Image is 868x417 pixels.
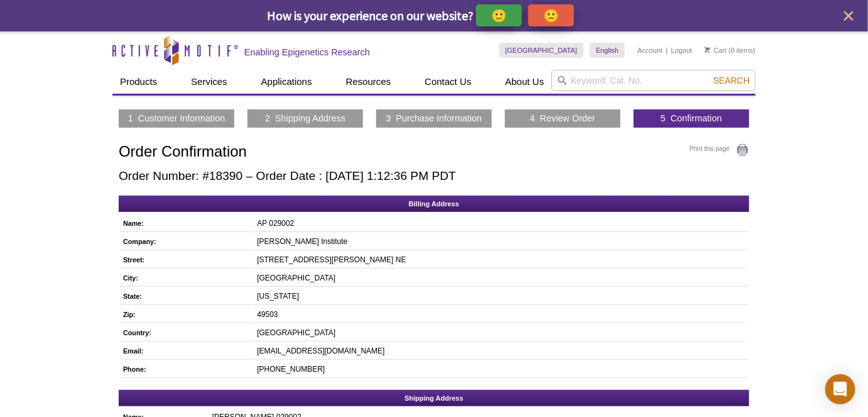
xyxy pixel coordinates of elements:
a: Contact Us [417,70,479,94]
a: 1 Customer Information [128,113,225,124]
h5: Zip: [123,309,246,320]
td: [GEOGRAPHIC_DATA] [254,270,748,287]
a: Logout [671,46,693,55]
h2: Shipping Address [119,390,749,406]
a: Resources [339,70,399,94]
a: About Us [498,70,552,94]
a: English [590,43,625,58]
a: Cart [705,46,727,55]
td: [EMAIL_ADDRESS][DOMAIN_NAME] [254,343,748,360]
a: 3 Purchase Information [386,113,482,124]
a: [GEOGRAPHIC_DATA] [499,43,584,58]
h2: Billing Address [119,196,749,212]
button: Search [710,75,754,86]
h5: State: [123,291,246,302]
a: Applications [254,70,320,94]
h5: Street: [123,254,246,265]
li: | [666,43,668,58]
button: close [841,8,857,24]
td: [US_STATE] [254,288,748,305]
h5: Company: [123,236,246,247]
span: How is your experience on our website? [267,8,474,23]
li: (0 items) [705,43,756,58]
td: [PERSON_NAME] Institute [254,233,748,250]
img: Your Cart [705,47,710,53]
h5: City: [123,272,246,284]
span: Search [713,75,750,86]
div: Open Intercom Messenger [825,374,855,404]
p: 🙂 [491,8,507,23]
td: [PHONE_NUMBER] [254,361,748,378]
td: [STREET_ADDRESS][PERSON_NAME] NE [254,252,748,269]
a: Print this page [690,143,749,157]
p: 🙁 [543,8,559,23]
h5: Email: [123,345,246,357]
h2: Order Number: #18390 – Order Date : [DATE] 1:12:36 PM PDT [119,169,749,183]
a: 5 Confirmation [661,113,722,124]
td: AP 029002 [254,215,748,232]
a: 4 Review Order [530,113,595,124]
a: Services [183,70,235,94]
h2: Enabling Epigenetics Research [244,47,370,58]
h5: Phone: [123,364,246,375]
h1: Order Confirmation [119,143,749,162]
input: Keyword, Cat. No. [551,70,756,91]
a: Account [637,46,663,55]
a: Products [112,70,165,94]
td: [GEOGRAPHIC_DATA] [254,325,748,342]
h5: Name: [123,218,246,229]
td: 49503 [254,306,748,323]
a: 2 Shipping Address [265,113,345,124]
h5: Country: [123,327,246,338]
